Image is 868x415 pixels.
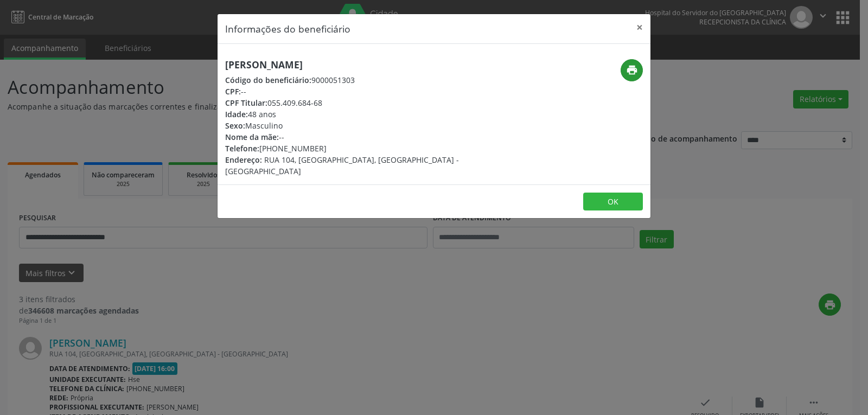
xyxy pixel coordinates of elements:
span: CPF Titular: [225,98,267,108]
span: Endereço: [225,155,262,165]
button: print [621,59,643,81]
span: CPF: [225,86,241,97]
div: [PHONE_NUMBER] [225,143,499,154]
button: OK [583,193,643,211]
div: 055.409.684-68 [225,97,499,108]
div: -- [225,131,499,143]
span: Sexo: [225,120,245,131]
div: -- [225,86,499,97]
h5: [PERSON_NAME] [225,59,499,71]
span: Idade: [225,109,248,119]
div: 48 anos [225,108,499,120]
div: Masculino [225,120,499,131]
span: RUA 104, [GEOGRAPHIC_DATA], [GEOGRAPHIC_DATA] - [GEOGRAPHIC_DATA] [225,155,459,176]
span: Código do beneficiário: [225,75,311,85]
span: Nome da mãe: [225,132,279,142]
button: Close [629,14,650,41]
div: 9000051303 [225,74,499,86]
span: Telefone: [225,143,259,154]
h5: Informações do beneficiário [225,22,350,36]
i: print [626,64,638,76]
